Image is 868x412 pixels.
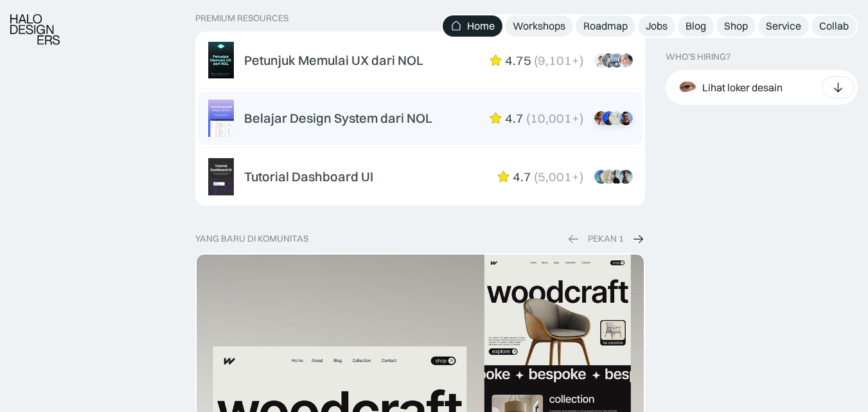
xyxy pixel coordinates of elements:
div: 10,001+ [530,111,580,126]
div: ( [534,169,538,184]
a: Shop [716,15,756,37]
a: Workshops [505,15,573,37]
p: PREMIUM RESOURCES [195,13,645,24]
div: WHO’S HIRING? [666,51,731,62]
div: PEKAN 1 [588,233,624,244]
a: Jobs [638,15,675,37]
a: Home [443,15,502,37]
div: Jobs [646,19,668,33]
div: 5,001+ [538,169,580,184]
a: Collab [811,15,856,37]
div: Roadmap [583,19,628,33]
a: Service [758,15,809,37]
a: Belajar Design System dari NOL4.7(10,001+) [198,92,642,145]
div: Service [766,19,801,33]
div: ) [580,111,583,126]
div: Shop [724,19,748,33]
div: Tutorial Dashboard UI [244,169,373,184]
div: 4.75 [505,53,531,68]
div: 9,101+ [538,53,580,68]
div: 4.7 [513,169,531,184]
div: yang baru di komunitas [195,233,308,244]
div: Blog [686,19,706,33]
div: 4.7 [505,111,524,126]
a: Roadmap [576,15,635,37]
div: Collab [819,19,849,33]
a: Blog [678,15,714,37]
a: Tutorial Dashboard UI4.7(5,001+) [198,150,642,203]
div: ) [580,53,583,68]
div: ( [534,53,538,68]
div: Workshops [513,19,565,33]
div: ( [526,111,530,126]
div: ) [580,169,583,184]
div: Petunjuk Memulai UX dari NOL [244,53,423,68]
div: Lihat loker desain [702,80,783,94]
div: Belajar Design System dari NOL [244,111,432,126]
a: Petunjuk Memulai UX dari NOL4.75(9,101+) [198,34,642,87]
div: Home [467,19,495,33]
